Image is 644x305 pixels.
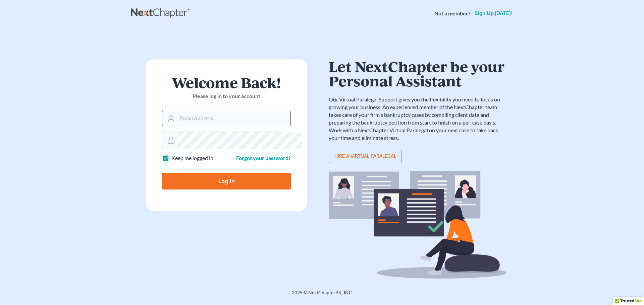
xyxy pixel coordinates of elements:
a: Hire a virtual paralegal [329,150,402,163]
label: Keep me logged in [171,154,213,162]
a: Sign up [DATE]! [473,11,513,16]
strong: Not a member? [434,10,471,17]
h1: Let NextChapter be your Personal Assistant [329,59,506,88]
p: Our Virtual Paralegal Support gives you the flexibility you need to focus on growing your busines... [329,96,506,142]
div: 2025 © NextChapterBK, INC [131,289,513,301]
img: virtual_paralegal_bg-b12c8cf30858a2b2c02ea913d52db5c468ecc422855d04272ea22d19010d70dc.svg [329,171,506,279]
input: Email Address [177,111,290,126]
a: Forgot your password? [236,155,291,161]
input: Log In [162,173,291,189]
p: Please log in to your account [162,92,291,100]
h1: Welcome Back! [162,75,291,90]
